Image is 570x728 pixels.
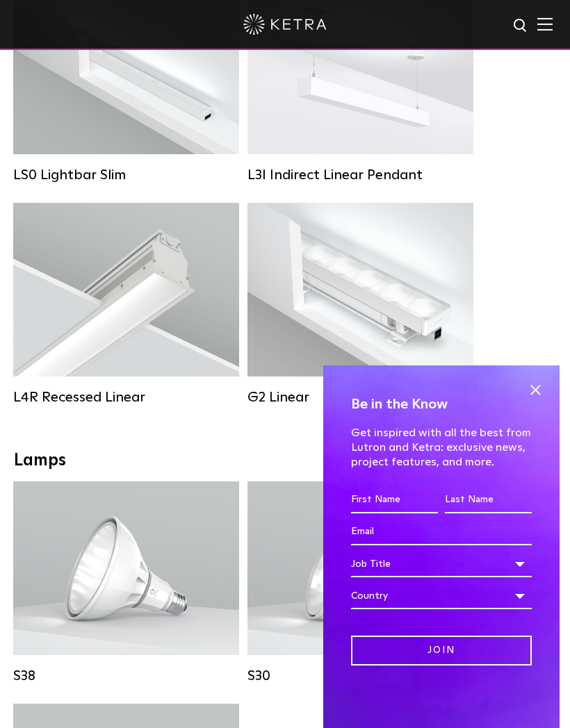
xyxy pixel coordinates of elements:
input: First Name [351,487,438,513]
img: search icon [512,17,530,35]
div: Lamps [14,451,556,471]
div: L3I Indirect Linear Pendant [247,167,473,183]
input: Email [351,519,532,545]
input: Join [351,636,532,665]
a: S30 Lumen Output:1100Colors:White / BlackBase Type:E26 Edison Base / GU24Beam Angles:15° / 25° / ... [247,481,473,683]
img: ketra-logo-2019-white [243,14,327,35]
div: LS0 Lightbar Slim [13,167,239,183]
img: Hamburger%20Nav.svg [537,17,553,31]
div: G2 Linear [247,389,473,406]
a: L4R Recessed Linear Lumen Output:400 / 600 / 800 / 1000Colors:White / BlackControl:Lutron Clear C... [13,203,239,404]
input: Last Name [445,487,532,513]
a: S38 Lumen Output:1100Colors:White / BlackBase Type:E26 Edison Base / GU24Beam Angles:10° / 25° / ... [13,481,239,683]
div: Country [351,583,532,609]
h4: Be in the Know [351,393,532,415]
div: L4R Recessed Linear [13,389,239,406]
div: S30 [247,668,473,684]
div: Job Title [351,551,532,577]
a: G2 Linear Lumen Output:400 / 700 / 1000Colors:WhiteBeam Angles:Flood / [GEOGRAPHIC_DATA] / Narrow... [247,203,473,404]
div: S38 [13,668,239,684]
p: Get inspired with all the best from Lutron and Ketra: exclusive news, project features, and more. [351,426,532,469]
